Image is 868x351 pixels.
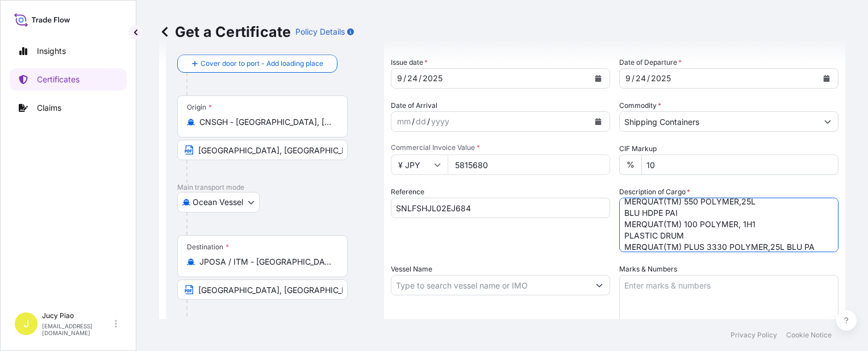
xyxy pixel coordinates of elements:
label: CIF Markup [619,143,657,154]
input: Origin [199,116,333,128]
p: [EMAIL_ADDRESS][DOMAIN_NAME] [42,323,112,336]
button: Cover door to port - Add loading place [177,55,337,73]
div: day, [406,72,419,85]
div: year, [422,72,444,85]
div: / [427,115,430,128]
div: day, [635,72,647,85]
div: / [647,72,650,85]
a: Certificates [10,68,127,91]
p: Insights [37,45,66,57]
div: / [419,72,422,85]
input: Enter booking reference [391,198,610,218]
p: Jucy Piao [42,311,112,320]
a: Insights [10,40,127,62]
label: Marks & Numbers [619,264,677,275]
div: Destination [187,243,229,252]
label: Commodity [619,100,661,111]
div: year, [430,115,450,128]
div: % [619,154,641,175]
label: Vessel Name [391,264,432,275]
input: Enter percentage between 0 and 24% [641,154,838,175]
label: Reference [391,186,424,198]
button: Select transport [177,192,260,212]
button: Calendar [817,69,836,87]
p: Get a Certificate [159,23,291,41]
input: Text to appear on certificate [177,279,348,300]
span: J [23,318,29,329]
span: Commercial Invoice Value [391,143,610,152]
button: Calendar [589,69,607,87]
span: Cover door to port - Add loading place [201,58,323,69]
div: day, [415,115,427,128]
div: / [412,115,415,128]
a: Claims [10,97,127,119]
button: Show suggestions [817,111,838,132]
span: Date of Arrival [391,100,437,111]
div: year, [650,72,672,85]
div: / [632,72,635,85]
input: Type to search vessel name or IMO [391,275,589,295]
input: Destination [199,256,333,268]
a: Privacy Policy [731,331,777,340]
div: month, [624,72,632,85]
p: Policy Details [295,26,345,37]
p: Main transport mode [177,183,373,192]
p: Claims [37,102,61,114]
label: Description of Cargo [619,186,690,198]
button: Show suggestions [589,275,610,295]
div: Origin [187,103,212,112]
a: Cookie Notice [786,331,832,340]
input: Type to search commodity [620,111,817,132]
div: month, [396,115,412,128]
div: month, [396,72,403,85]
p: Certificates [37,74,80,85]
div: / [403,72,406,85]
button: Calendar [589,112,607,131]
input: Enter amount [448,154,610,175]
input: Text to appear on certificate [177,140,348,160]
span: Ocean Vessel [193,197,243,208]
